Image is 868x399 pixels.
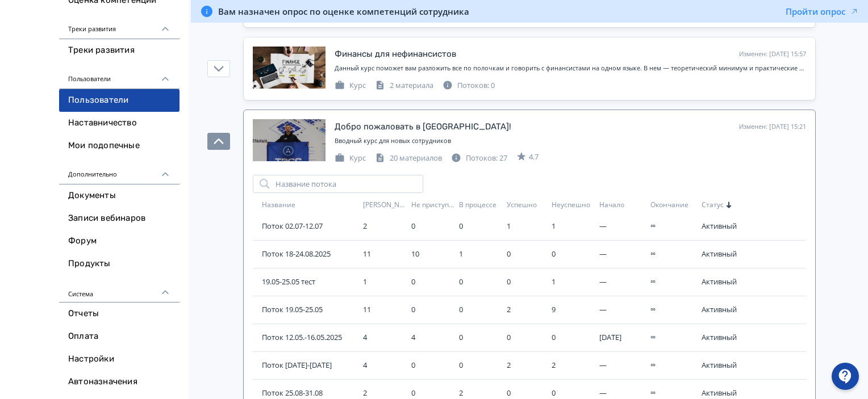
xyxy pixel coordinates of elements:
[507,221,547,232] div: 1
[459,304,502,316] div: 0
[59,12,180,39] div: Треки развития
[262,304,358,316] a: Поток 19.05-25.05
[599,221,646,232] div: —
[650,388,697,399] div: ∞
[335,80,366,91] div: Курс
[411,249,455,260] div: 10
[702,360,742,371] div: Активный
[335,136,806,146] div: Вводный курс для новых сотрудников
[262,332,358,343] a: Поток 12.05.-16.05.2025
[59,303,180,325] a: Отчеты
[59,325,180,348] a: Оплата
[650,200,688,210] span: Окончание
[411,388,455,399] div: 0
[375,80,433,91] div: 2 материала
[650,304,697,316] div: ∞
[262,360,358,371] span: Поток [DATE]-[DATE]
[59,230,180,253] a: Форум
[507,249,547,260] div: 0
[262,221,358,232] span: Поток 02.07-12.07
[262,388,358,399] a: Поток 25.08-31.08
[459,200,502,210] div: В процессе
[552,221,595,232] div: 1
[363,276,407,288] div: 1
[739,49,806,59] div: Изменен: [DATE] 15:57
[552,388,595,399] div: 0
[459,249,502,260] div: 1
[650,221,697,232] div: ∞
[552,332,595,343] div: 0
[459,388,502,399] div: 2
[650,276,697,288] div: ∞
[650,360,697,371] div: ∞
[335,64,806,73] div: Данный курс поможет вам разложить все по полочкам и говорить с финансистами на одном языке. В нем...
[599,200,624,210] span: Начало
[507,276,547,288] div: 0
[335,48,456,61] div: Финансы для нефинансистов
[59,348,180,371] a: Настройки
[507,200,547,210] div: Успешно
[552,360,595,371] div: 2
[375,153,442,164] div: 20 материалов
[459,360,502,371] div: 0
[59,371,180,393] a: Автоназначения
[59,253,180,275] a: Продукты
[552,304,595,316] div: 9
[599,304,646,316] div: —
[363,304,407,316] div: 11
[218,6,469,17] span: Вам назначен опрос по оценке компетенций сотрудника
[599,388,646,399] div: —
[59,62,180,89] div: Пользователи
[262,276,358,288] a: 19.05-25.05 тест
[59,89,180,112] a: Пользователи
[262,249,358,260] span: Поток 18-24.08.2025
[739,122,806,132] div: Изменен: [DATE] 15:21
[786,6,859,17] button: Пройти опрос
[363,249,407,260] div: 11
[59,275,180,303] div: Система
[411,221,455,232] div: 0
[335,120,511,133] div: Добро пожаловать в ТЭСС!
[552,276,595,288] div: 1
[411,360,455,371] div: 0
[59,135,180,157] a: Мои подопечные
[552,200,595,210] div: Неуспешно
[363,332,407,343] div: 4
[702,332,742,343] div: Активный
[411,200,455,210] div: Не приступали
[507,360,547,371] div: 2
[363,200,407,210] div: [PERSON_NAME]
[363,388,407,399] div: 2
[59,112,180,135] a: Наставничество
[650,249,697,260] div: ∞
[459,276,502,288] div: 0
[507,304,547,316] div: 2
[507,332,547,343] div: 0
[702,304,742,316] div: Активный
[650,332,697,343] div: ∞
[599,360,646,371] div: —
[529,152,539,163] span: 4.7
[335,153,366,164] div: Курс
[411,304,455,316] div: 0
[702,388,742,399] div: Активный
[411,276,455,288] div: 0
[363,360,407,371] div: 4
[411,332,455,343] div: 4
[59,184,180,207] a: Документы
[702,276,742,288] div: Активный
[702,221,742,232] div: Активный
[451,153,507,164] div: Потоков: 27
[702,200,724,210] span: Статус
[262,200,295,210] span: Название
[599,276,646,288] div: —
[459,221,502,232] div: 0
[59,39,180,62] a: Треки развития
[702,249,742,260] div: Активный
[552,249,595,260] div: 0
[59,157,180,184] div: Дополнительно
